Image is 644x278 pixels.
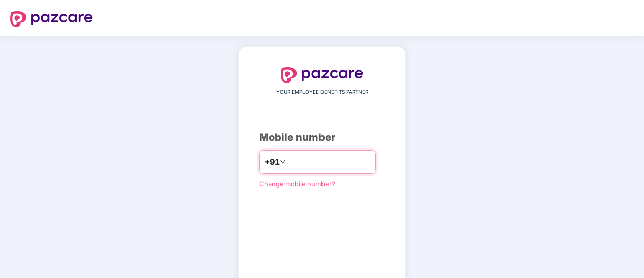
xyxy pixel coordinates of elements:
div: Mobile number [259,130,385,145]
img: logo [10,11,93,27]
a: Change mobile number? [259,180,335,188]
span: down [280,159,286,165]
img: logo [281,67,363,83]
span: +91 [265,156,280,169]
span: YOUR EMPLOYEE BENEFITS PARTNER [276,88,368,96]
